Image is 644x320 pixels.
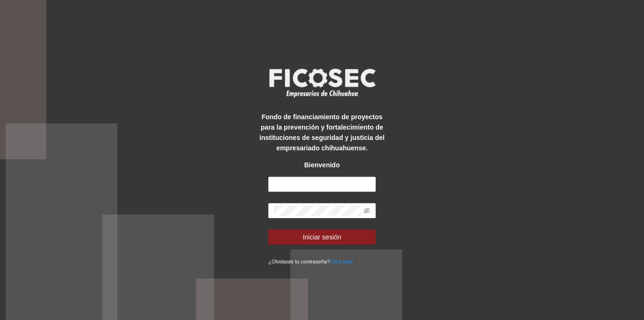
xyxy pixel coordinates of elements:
small: ¿Olvidaste tu contraseña? [268,259,353,264]
button: Iniciar sesión [268,230,376,245]
strong: Fondo de financiamiento de proyectos para la prevención y fortalecimiento de instituciones de seg... [259,113,384,152]
span: eye-invisible [363,207,370,214]
img: logo [263,66,381,100]
strong: Bienvenido [304,161,339,169]
a: Click aqui [330,259,353,264]
span: Iniciar sesión [303,232,341,242]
